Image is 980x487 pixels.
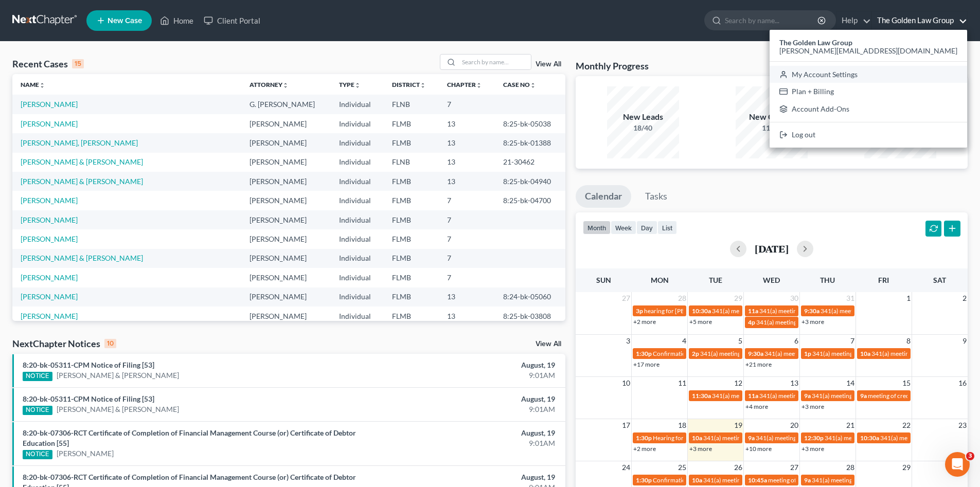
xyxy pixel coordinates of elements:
a: Calendar [576,185,631,208]
button: week [611,221,636,235]
button: month [583,221,611,235]
span: 341(a) meeting for [PERSON_NAME] [825,434,924,442]
span: 26 [733,461,743,474]
span: 341(a) meeting for [PERSON_NAME] [700,350,799,357]
span: Confirmation hearing for [PERSON_NAME] & [PERSON_NAME] [653,350,824,357]
td: [PERSON_NAME] [241,133,331,152]
a: [PERSON_NAME] & [PERSON_NAME] [21,177,143,186]
span: 10:45a [748,476,767,484]
span: 27 [789,461,799,474]
td: 7 [439,95,495,114]
td: 13 [439,172,495,191]
td: Individual [331,133,384,152]
a: [PERSON_NAME] [57,448,114,459]
span: Mon [651,276,669,284]
td: FLNB [384,95,439,114]
td: G. [PERSON_NAME] [241,95,331,114]
td: FLMB [384,229,439,248]
span: 341(a) meeting for [PERSON_NAME] [712,307,811,315]
span: 341(a) meeting for [PERSON_NAME] & [PERSON_NAME] [759,307,913,315]
span: 1 [905,292,912,304]
td: 8:25-bk-04700 [495,191,565,210]
a: [PERSON_NAME] [21,292,78,301]
td: 8:25-bk-01388 [495,133,565,152]
i: unfold_more [354,82,361,88]
span: 341(a) meeting for [PERSON_NAME] [703,434,803,442]
div: 10 [104,339,116,348]
td: Individual [331,95,384,114]
span: 22 [901,419,912,431]
td: FLMB [384,191,439,210]
td: [PERSON_NAME] [241,172,331,191]
a: My Account Settings [770,66,967,83]
a: +2 more [633,318,656,326]
span: 16 [957,377,968,389]
span: 18 [677,419,687,431]
span: 10a [692,434,702,442]
td: [PERSON_NAME] [241,249,331,268]
div: 15 [72,59,84,68]
span: Hearing for [PERSON_NAME] [653,434,733,442]
span: 341(a) meeting for [PERSON_NAME] [812,392,911,400]
span: 12:30p [804,434,824,442]
a: +10 more [745,445,772,453]
a: +4 more [745,403,768,410]
td: Individual [331,249,384,268]
td: 8:25-bk-03808 [495,306,565,326]
td: Individual [331,191,384,210]
span: Thu [820,276,835,284]
div: The Golden Law Group [770,30,967,148]
div: New Clients [736,111,808,123]
td: 13 [439,114,495,133]
td: 13 [439,133,495,152]
td: 7 [439,249,495,268]
span: 25 [677,461,687,474]
span: 19 [733,419,743,431]
a: Client Portal [199,11,265,30]
td: [PERSON_NAME] [241,114,331,133]
span: [PERSON_NAME][EMAIL_ADDRESS][DOMAIN_NAME] [779,46,957,55]
td: 7 [439,210,495,229]
span: 20 [789,419,799,431]
span: 341(a) meeting for [PERSON_NAME] [759,392,859,400]
a: [PERSON_NAME] [21,196,78,205]
span: 341(a) meeting for [PERSON_NAME] [871,350,971,357]
a: +3 more [801,445,824,453]
span: 31 [845,292,856,304]
td: 7 [439,229,495,248]
span: 1:30p [636,350,652,357]
td: [PERSON_NAME] [241,210,331,229]
button: list [657,221,677,235]
td: 21-30462 [495,153,565,172]
span: Tue [709,276,722,284]
td: [PERSON_NAME] [241,306,331,326]
a: [PERSON_NAME] & [PERSON_NAME] [57,370,179,381]
span: 17 [621,419,631,431]
span: 4p [748,318,755,326]
a: [PERSON_NAME] [21,119,78,128]
span: 23 [957,419,968,431]
span: 9a [860,392,867,400]
i: unfold_more [530,82,536,88]
td: [PERSON_NAME] [241,287,331,306]
td: Individual [331,306,384,326]
span: 13 [789,377,799,389]
a: Log out [770,127,967,144]
td: Individual [331,268,384,287]
span: 341(a) meeting for [PERSON_NAME] & [PERSON_NAME] [812,350,966,357]
div: 9:01AM [384,404,555,414]
td: 13 [439,306,495,326]
span: 10:30a [692,307,711,315]
span: 12 [733,377,743,389]
span: Sun [596,276,611,284]
span: 29 [733,292,743,304]
span: 14 [845,377,856,389]
a: +5 more [689,318,712,326]
i: unfold_more [420,82,426,88]
a: 8:20-bk-07306-RCT Certificate of Completion of Financial Management Course (or) Certificate of De... [23,428,356,447]
div: 9:01AM [384,370,555,381]
a: Typeunfold_more [339,81,361,88]
div: 9:01AM [384,438,555,448]
a: View All [536,61,561,68]
span: 341(a) meeting for [PERSON_NAME] [764,350,864,357]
